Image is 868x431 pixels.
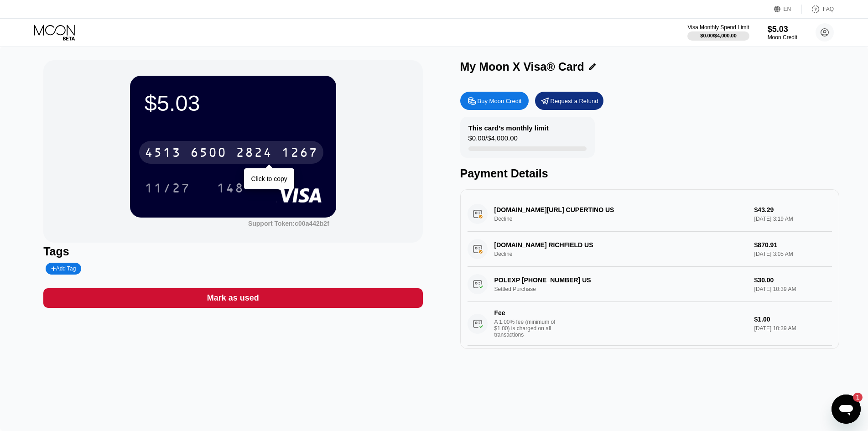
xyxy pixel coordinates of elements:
[754,325,832,332] div: [DATE] 10:39 AM
[460,60,584,73] div: My Moon X Visa® Card
[43,245,422,258] div: Tags
[844,393,863,402] iframe: Число непрочитанных сообщений
[754,316,832,323] div: $1.00
[46,263,81,275] div: Add Tag
[478,97,522,105] div: Buy Moon Credit
[217,182,244,197] div: 148
[700,33,737,38] div: $0.00 / $4,000.00
[460,167,839,180] div: Payment Details
[236,146,272,161] div: 2824
[494,319,563,338] div: A 1.00% fee (minimum of $1.00) is charged on all transactions
[210,177,251,199] div: 148
[51,265,76,272] div: Add Tag
[468,124,549,132] div: This card’s monthly limit
[774,5,802,14] div: EN
[768,34,797,41] div: Moon Credit
[251,175,287,182] div: Click to copy
[823,6,834,12] div: FAQ
[768,25,797,41] div: $5.03Moon Credit
[535,92,603,110] div: Request a Refund
[281,146,318,161] div: 1267
[468,134,518,146] div: $0.00 / $4,000.00
[468,302,832,346] div: FeeA 1.00% fee (minimum of $1.00) is charged on all transactions$1.00[DATE] 10:39 AM
[43,288,422,308] div: Mark as used
[802,5,834,14] div: FAQ
[248,220,329,227] div: Support Token:c00a442b2f
[832,395,861,424] iframe: Кнопка, открывающая окно обмена сообщениями; 1 непрочитанное сообщение
[145,182,190,197] div: 11/27
[687,24,749,41] div: Visa Monthly Spend Limit$0.00/$4,000.00
[145,90,322,116] div: $5.03
[145,146,181,161] div: 4513
[190,146,227,161] div: 6500
[687,24,749,31] div: Visa Monthly Spend Limit
[207,293,259,303] div: Mark as used
[494,309,558,317] div: Fee
[139,141,323,164] div: 4513650028241267
[768,25,797,34] div: $5.03
[138,177,197,199] div: 11/27
[551,97,598,105] div: Request a Refund
[460,92,529,110] div: Buy Moon Credit
[784,6,791,12] div: EN
[248,220,329,227] div: Support Token: c00a442b2f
